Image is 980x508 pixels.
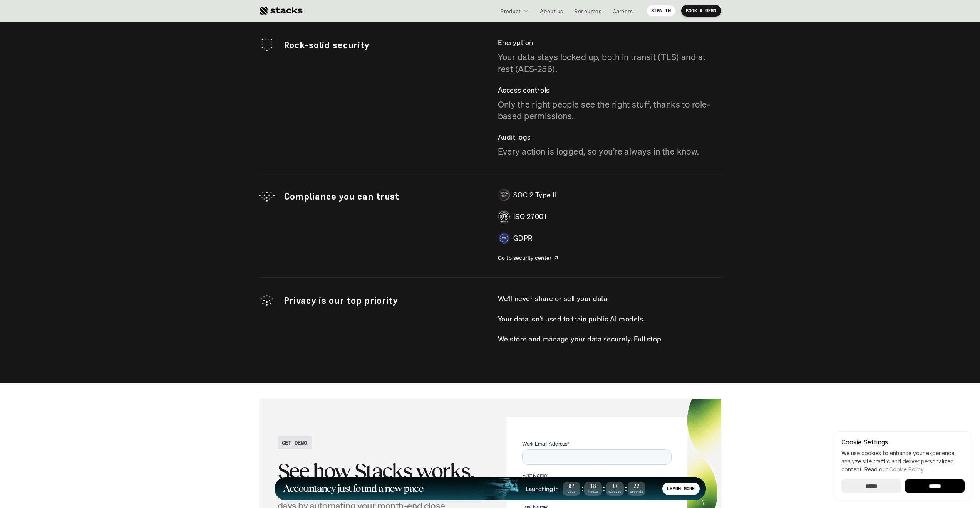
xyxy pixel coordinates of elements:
span: 22 [628,484,645,489]
p: Audit logs [498,131,721,143]
p: ISO 27001 [513,211,547,222]
p: Go to security center [498,254,552,262]
a: Careers [608,4,637,18]
strong: : [602,484,606,493]
p: Privacy is our top priority [284,294,482,307]
a: Cookie Policy [889,466,923,473]
p: Compliance you can trust [284,190,482,203]
h2: GET DEMO [282,439,307,447]
a: Privacy Policy [91,178,125,184]
h2: See how Stacks works. [278,459,484,483]
span: 17 [606,484,624,489]
p: Careers [613,7,633,15]
p: LEARN MORE [667,486,695,491]
p: Product [500,7,521,15]
span: Read our . [864,466,925,473]
a: Resources [570,4,606,18]
strong: : [624,484,628,493]
p: We use cookies to enhance your experience, analyze site traffic and deliver personalized content. [841,449,965,473]
span: 07 [563,484,580,489]
p: BOOK A DEMO [686,8,717,13]
a: Accountancy just found a new paceLaunching in07Days:18Hours:17Minutes:22SecondsLEARN MORE [275,477,706,500]
span: Days [563,490,580,493]
a: Go to security center [498,254,559,262]
p: Your data stays locked up, both in transit (TLS) and at rest (AES-256). [498,51,721,75]
p: Only the right people see the right stuff, thanks to role-based permissions. [498,99,721,123]
a: SIGN IN [647,5,675,17]
p: We store and manage your data securely. Full stop. [498,333,663,345]
p: Access controls [498,84,721,96]
a: BOOK A DEMO [681,5,721,17]
p: Your data isn’t used to train public AI models. [498,313,645,325]
p: About us [540,7,563,15]
span: 18 [584,484,602,489]
strong: : [580,484,584,493]
p: SOC 2 Type II [513,189,557,200]
h1: Accountancy just found a new pace [283,484,424,493]
p: Rock-solid security [284,39,482,52]
a: About us [535,4,568,18]
p: SIGN IN [651,8,671,13]
span: Minutes [606,490,624,493]
p: GDPR [513,232,533,244]
h4: Launching in [526,484,559,493]
p: Every action is logged, so you’re always in the know. [498,146,721,158]
span: Hours [584,490,602,493]
p: Resources [574,7,601,15]
p: Cookie Settings [841,439,965,445]
p: We’ll never share or sell your data. [498,293,609,304]
span: Seconds [628,490,645,493]
p: Encryption [498,37,721,48]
